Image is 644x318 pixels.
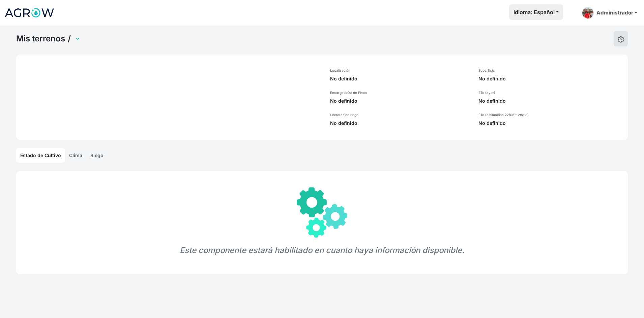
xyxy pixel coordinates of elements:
p: No definido [478,98,623,104]
p: No definido [330,120,470,127]
p: Localización [330,68,470,73]
p: No definido [330,75,470,82]
p: No definido [478,120,623,127]
a: Estado de Cultivo [16,148,65,163]
p: No definido [478,75,623,82]
p: ETo (estimación 22/08 - 28/08) [478,112,623,117]
p: No definido [330,98,470,104]
img: admin-picture [582,7,594,19]
img: Logo [4,4,55,21]
span: / [68,34,71,44]
a: Mis terrenos [16,34,65,44]
p: Sectores de riego [330,112,470,117]
select: Land Selector [74,34,80,44]
em: Este componente estará habilitado en cuanto haya información disponible. [180,245,464,255]
p: Superficie [478,68,623,73]
p: ETo (ayer) [478,90,623,95]
img: gears.svg [297,187,347,238]
button: Idioma: Español [509,4,563,20]
img: edit [617,36,624,43]
a: Administrador [579,4,640,22]
a: Clima [65,148,86,163]
a: Riego [86,148,108,163]
p: Encargado(s) de Finca [330,90,470,95]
